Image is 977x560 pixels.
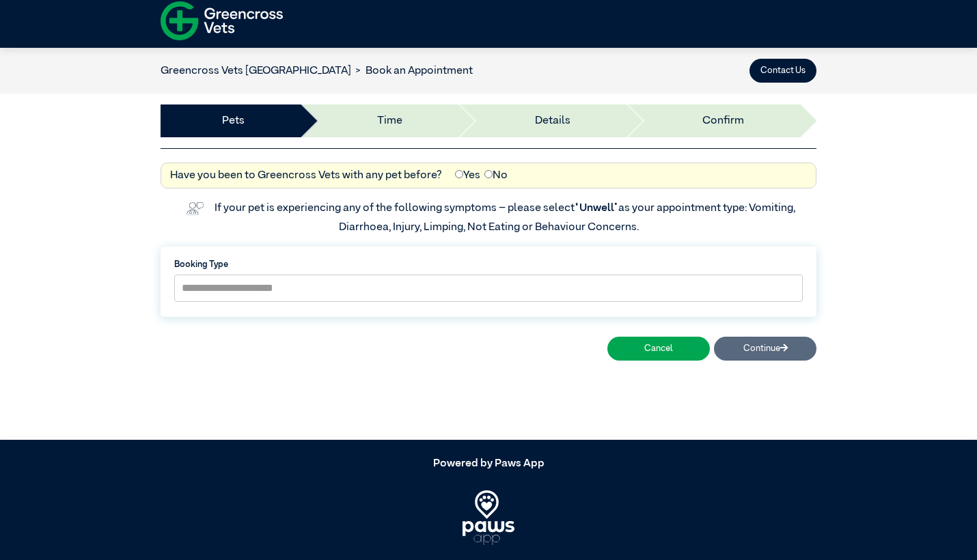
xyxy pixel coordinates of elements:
a: Pets [222,113,245,129]
a: Greencross Vets [GEOGRAPHIC_DATA] [161,66,351,76]
nav: breadcrumb [161,63,473,79]
li: Book an Appointment [351,63,473,79]
label: Have you been to Greencross Vets with any pet before? [170,167,442,184]
label: No [484,167,508,184]
img: PawsApp [463,490,515,545]
label: Booking Type [174,258,803,271]
span: “Unwell” [575,203,618,214]
label: Yes [455,167,480,184]
button: Contact Us [749,59,816,83]
h5: Powered by Paws App [161,458,816,471]
label: If your pet is experiencing any of the following symptoms – please select as your appointment typ... [215,203,797,233]
input: Yes [455,170,463,178]
input: No [484,170,493,178]
img: vet [182,197,208,219]
button: Cancel [607,337,710,361]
